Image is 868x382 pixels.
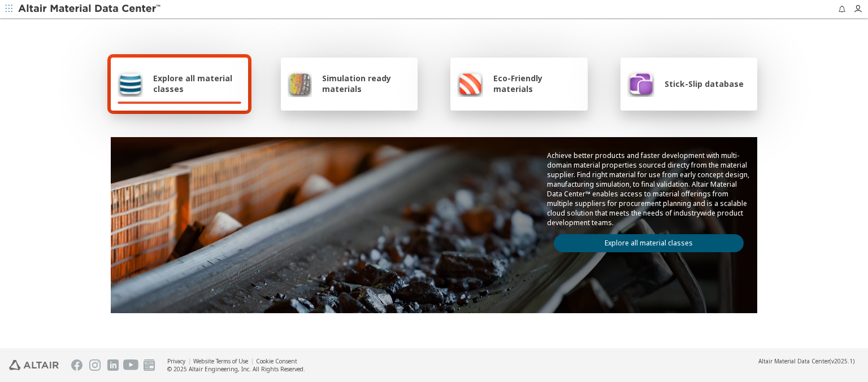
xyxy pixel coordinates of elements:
[9,360,59,370] img: Altair Engineering
[758,357,854,365] div: (v2025.1)
[256,357,297,365] a: Cookie Consent
[322,73,411,94] span: Simulation ready materials
[167,365,305,373] div: © 2025 Altair Engineering, Inc. All Rights Reserved.
[18,3,162,15] img: Altair Material Data Center
[554,234,744,252] a: Explore all material classes
[118,70,143,97] img: Explore all material classes
[167,357,185,365] a: Privacy
[193,357,248,365] a: Website Terms of Use
[665,78,744,89] span: Stick-Slip database
[627,70,654,97] img: Stick-Slip database
[758,357,830,365] span: Altair Material Data Center
[493,73,580,94] span: Eco-Friendly materials
[457,70,483,97] img: Eco-Friendly materials
[547,151,750,227] p: Achieve better products and faster development with multi-domain material properties sourced dire...
[288,70,312,97] img: Simulation ready materials
[153,73,241,94] span: Explore all material classes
